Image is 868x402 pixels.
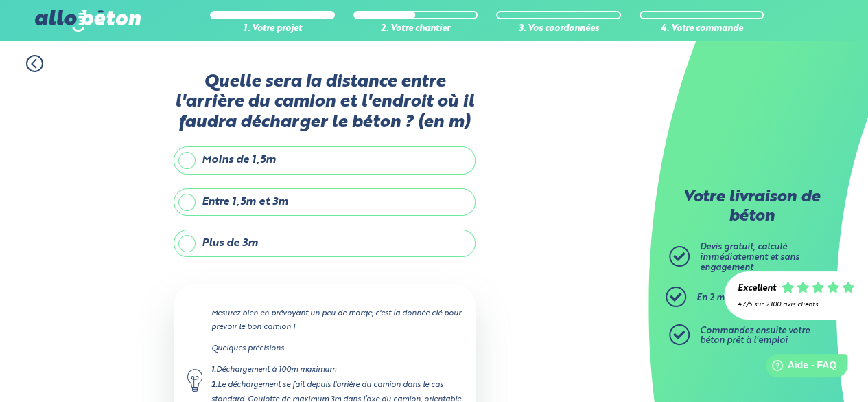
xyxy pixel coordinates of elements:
[174,230,476,257] label: Plus de 3m
[211,366,216,374] strong: 1.
[640,24,764,34] div: 4. Votre commande
[210,24,335,34] div: 1. Votre projet
[35,10,141,32] img: allobéton
[700,326,810,346] span: Commandez ensuite votre béton prêt à l'emploi
[672,188,830,226] p: Votre livraison de béton
[174,146,476,174] label: Moins de 1,5m
[211,342,462,355] p: Quelques précisions
[738,301,854,309] div: 4.7/5 sur 2300 avis clients
[174,72,476,133] label: Quelle sera la distance entre l'arrière du camion et l'endroit où il faudra décharger le béton ? ...
[700,243,799,271] span: Devis gratuit, calculé immédiatement et sans engagement
[211,381,218,389] strong: 2.
[738,284,776,294] div: Excellent
[496,24,621,34] div: 3. Vos coordonnées
[746,348,853,387] iframe: Help widget launcher
[696,293,799,302] span: En 2 minutes top chrono
[211,306,462,334] p: Mesurez bien en prévoyant un peu de marge, c'est la donnée clé pour prévoir le bon camion !
[211,363,462,377] div: Déchargement à 100m maximum
[353,24,478,34] div: 2. Votre chantier
[174,188,476,216] label: Entre 1,5m et 3m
